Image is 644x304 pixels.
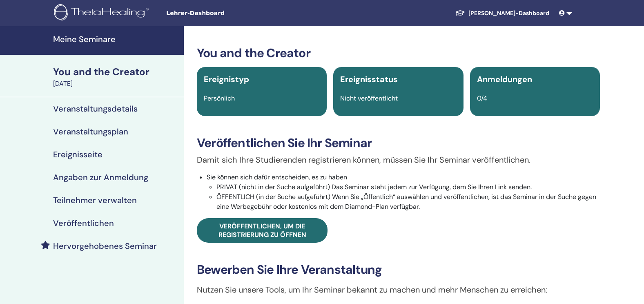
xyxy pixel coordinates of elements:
h4: Teilnehmer verwalten [53,195,137,205]
span: 0/4 [477,94,487,103]
span: Nicht veröffentlicht [340,94,398,103]
h4: Veröffentlichen [53,218,114,228]
h3: You and the Creator [197,46,600,60]
h3: Bewerben Sie Ihre Veranstaltung [197,262,600,277]
font: [PERSON_NAME]-Dashboard [468,9,549,17]
img: logo.png [54,4,152,22]
h4: Angaben zur Anmeldung [53,172,148,182]
span: Ereignisstatus [340,74,398,85]
span: Ereignistyp [204,74,249,85]
p: Damit sich Ihre Studierenden registrieren können, müssen Sie Ihr Seminar veröffentlichen. [197,154,600,166]
span: Anmeldungen [477,74,532,85]
a: Veröffentlichen, um die Registrierung zu öffnen [197,218,328,243]
p: Nutzen Sie unsere Tools, um Ihr Seminar bekannt zu machen und mehr Menschen zu erreichen: [197,284,600,296]
h4: Veranstaltungsdetails [53,104,138,114]
div: [DATE] [53,79,179,89]
img: graduation-cap-white.svg [455,9,465,16]
a: You and the Creator[DATE] [48,65,184,89]
li: ÖFFENTLICH (in der Suche aufgeführt) Wenn Sie „Öffentlich“ auswählen und veröffentlichen, ist das... [216,192,600,212]
h4: Ereignisseite [53,150,103,159]
h4: Veranstaltungsplan [53,127,128,136]
h4: Meine Seminare [53,34,179,44]
span: Lehrer-Dashboard [166,9,289,18]
span: Persönlich [204,94,235,103]
a: [PERSON_NAME]-Dashboard [449,6,556,21]
font: Sie können sich dafür entscheiden, es zu haben [207,173,347,181]
div: You and the Creator [53,65,179,79]
span: Veröffentlichen, um die Registrierung zu öffnen [218,222,306,239]
h3: Veröffentlichen Sie Ihr Seminar [197,136,600,150]
li: PRIVAT (nicht in der Suche aufgeführt) Das Seminar steht jedem zur Verfügung, dem Sie Ihren Link ... [216,182,600,192]
h4: Hervorgehobenes Seminar [53,241,157,251]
